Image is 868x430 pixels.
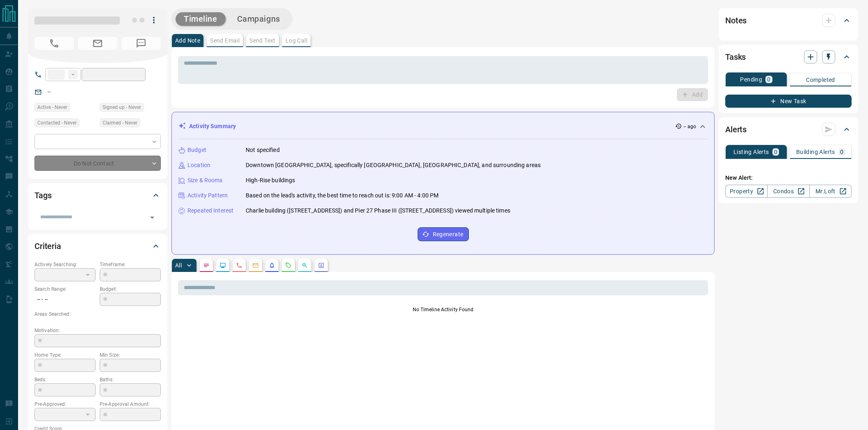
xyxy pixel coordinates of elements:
svg: Listing Alerts [269,262,275,269]
div: Tags [34,186,161,205]
div: Tasks [725,47,852,67]
button: New Task [725,95,852,108]
h2: Tags [34,189,51,202]
p: -- - -- [34,293,96,306]
h2: Alerts [725,123,747,136]
p: Min Size: [100,351,161,359]
p: Listing Alerts [733,149,769,155]
span: Signed up - Never [103,103,141,111]
p: Activity Summary [189,122,236,131]
a: -- [48,88,51,95]
p: Home Type: [34,351,96,359]
p: Downtown [GEOGRAPHIC_DATA], specifically [GEOGRAPHIC_DATA], [GEOGRAPHIC_DATA], and surrounding areas [246,161,541,170]
p: No Timeline Activity Found [178,306,708,313]
p: All [175,263,182,268]
span: No Email [78,37,117,50]
svg: Notes [203,262,210,269]
p: Beds: [34,376,96,383]
div: Criteria [34,236,161,256]
button: Regenerate [418,227,469,241]
svg: Opportunities [302,262,308,269]
p: Completed [806,77,835,83]
p: Location [187,161,210,170]
span: Claimed - Never [103,119,137,127]
div: Notes [725,11,852,30]
p: Budget: [100,285,161,293]
p: 0 [840,149,843,155]
svg: Agent Actions [318,262,324,269]
h2: Notes [725,14,747,27]
p: Budget [187,146,206,154]
svg: Lead Browsing Activity [219,262,226,269]
p: Building Alerts [796,149,835,155]
p: Add Note [175,38,200,43]
div: Activity Summary-- ago [178,119,708,134]
span: Contacted - Never [37,119,77,127]
p: -- ago [683,123,696,130]
button: Timeline [176,12,226,26]
p: Not specified [246,146,280,154]
h2: Tasks [725,50,746,63]
p: Actively Searching: [34,261,96,268]
p: Pre-Approved: [34,401,96,408]
a: Mr.Loft [809,185,852,198]
p: 0 [774,149,777,155]
p: New Alert: [725,174,852,182]
svg: Calls [236,262,242,269]
p: Pending [740,77,762,82]
svg: Emails [252,262,259,269]
span: No Number [121,37,161,50]
p: High-Rise buildings [246,176,295,185]
p: Size & Rooms [187,176,223,185]
div: Alerts [725,120,852,139]
svg: Requests [285,262,292,269]
a: Property [725,185,767,198]
p: 0 [767,77,770,82]
p: Baths: [100,376,161,383]
p: Timeframe: [100,261,161,268]
p: Areas Searched: [34,310,161,318]
span: Active - Never [37,103,67,111]
p: Activity Pattern [187,191,228,200]
h2: Criteria [34,240,61,253]
button: Open [146,212,158,223]
div: Do Not Contact [34,156,161,171]
button: Campaigns [229,12,288,26]
p: Charlie building ([STREET_ADDRESS]) and Pier 27 Phase III ([STREET_ADDRESS]) viewed multiple times [246,206,510,215]
a: Condos [767,185,809,198]
p: Search Range: [34,285,96,293]
p: Pre-Approval Amount: [100,401,161,408]
span: No Number [34,37,74,50]
p: Based on the lead's activity, the best time to reach out is: 9:00 AM - 4:00 PM [246,191,439,200]
p: Repeated Interest [187,206,233,215]
p: Motivation: [34,327,161,334]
